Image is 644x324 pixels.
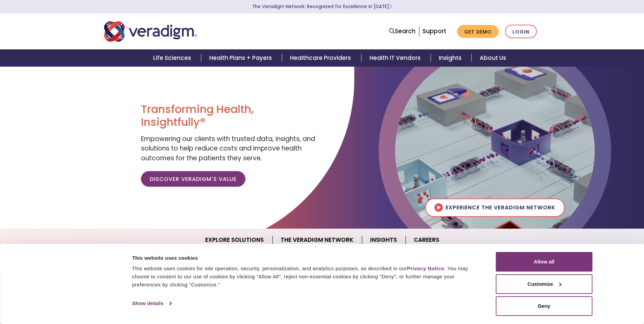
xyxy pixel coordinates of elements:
[201,49,282,67] a: Health Plans + Payers
[407,265,444,271] a: Privacy Notice
[472,49,514,67] a: About Us
[431,49,472,67] a: Insights
[132,298,171,308] a: Show details
[272,231,362,249] a: The Veradigm Network
[362,231,406,249] a: Insights
[141,134,315,163] span: Empowering our clients with trusted data, insights, and solutions to help reduce costs and improv...
[389,27,415,36] a: Search
[132,254,481,262] div: This website uses cookies
[496,274,593,294] button: Customize
[145,49,201,67] a: Life Sciences
[361,49,431,67] a: Health IT Vendors
[132,264,481,289] div: This website uses cookies for site operation, security, personalization, and analytics purposes, ...
[496,296,593,316] button: Deny
[104,20,197,43] img: Veradigm logo
[141,103,317,129] h1: Transforming Health, Insightfully®
[389,3,392,10] span: Learn More
[252,3,392,10] a: The Veradigm Network: Recognized for Excellence in [DATE]Learn More
[505,25,537,39] a: Login
[141,171,245,187] a: Discover Veradigm's Value
[406,231,447,249] a: Careers
[282,49,361,67] a: Healthcare Providers
[496,252,593,272] button: Allow all
[423,27,446,35] a: Support
[197,231,272,249] a: Explore Solutions
[457,25,499,38] a: Get Demo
